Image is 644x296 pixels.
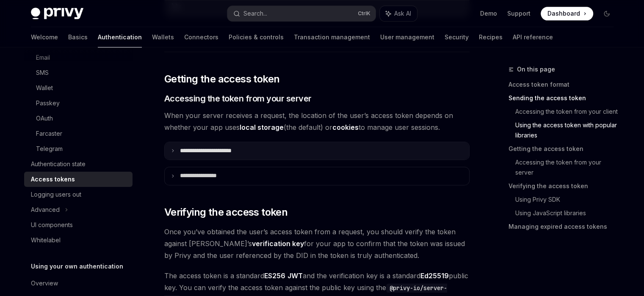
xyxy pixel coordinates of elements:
[252,239,304,248] strong: verification key
[164,226,470,261] span: Once you’ve obtained the user’s access token from a request, you should verify the token against ...
[515,206,620,220] a: Using JavaScript libraries
[24,187,133,202] a: Logging users out
[164,206,287,219] span: Verifying the access token
[24,156,133,172] a: Authentication state
[515,156,620,179] a: Accessing the token from your server
[31,235,61,245] div: Whitelabel
[68,27,88,47] a: Basics
[24,65,133,80] a: SMS
[509,78,620,91] a: Access token format
[164,72,280,86] span: Getting the access token
[24,276,133,291] a: Overview
[515,105,620,118] a: Accessing the token from your client
[332,123,359,132] strong: cookies
[509,220,620,233] a: Managing expired access tokens
[31,8,83,19] img: dark logo
[509,142,620,156] a: Getting the access token
[264,271,285,280] a: ES256
[184,27,218,47] a: Connectors
[515,118,620,142] a: Using the access token with popular libraries
[36,98,60,108] div: Passkey
[24,217,133,233] a: UI components
[24,96,133,111] a: Passkey
[31,189,81,200] div: Logging users out
[445,27,469,47] a: Security
[509,179,620,193] a: Verifying the access token
[480,9,497,18] a: Demo
[243,8,267,19] div: Search...
[240,123,284,132] strong: local storage
[31,174,75,184] div: Access tokens
[31,278,58,288] div: Overview
[152,27,174,47] a: Wallets
[24,126,133,141] a: Farcaster
[24,141,133,156] a: Telegram
[31,205,60,215] div: Advanced
[31,220,73,230] div: UI components
[294,27,370,47] a: Transaction management
[547,9,580,18] span: Dashboard
[227,6,376,21] button: Search...CtrlK
[380,27,434,47] a: User management
[517,64,555,74] span: On this page
[394,9,411,18] span: Ask AI
[358,10,370,17] span: Ctrl K
[164,93,312,104] span: Accessing the token from your server
[24,80,133,96] a: Wallet
[164,110,470,133] span: When your server receives a request, the location of the user’s access token depends on whether y...
[513,27,553,47] a: API reference
[31,159,86,169] div: Authentication state
[36,68,49,78] div: SMS
[479,27,503,47] a: Recipes
[36,129,62,139] div: Farcaster
[229,27,284,47] a: Policies & controls
[515,193,620,206] a: Using Privy SDK
[24,111,133,126] a: OAuth
[98,27,142,47] a: Authentication
[287,271,303,280] a: JWT
[36,144,63,154] div: Telegram
[36,83,53,93] div: Wallet
[24,172,133,187] a: Access tokens
[31,27,58,47] a: Welcome
[24,233,133,248] a: Whitelabel
[380,6,417,21] button: Ask AI
[541,7,593,20] a: Dashboard
[509,91,620,105] a: Sending the access token
[600,7,614,20] button: Toggle dark mode
[31,261,123,271] h5: Using your own authentication
[36,113,53,123] div: OAuth
[507,9,531,18] a: Support
[420,271,449,280] a: Ed25519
